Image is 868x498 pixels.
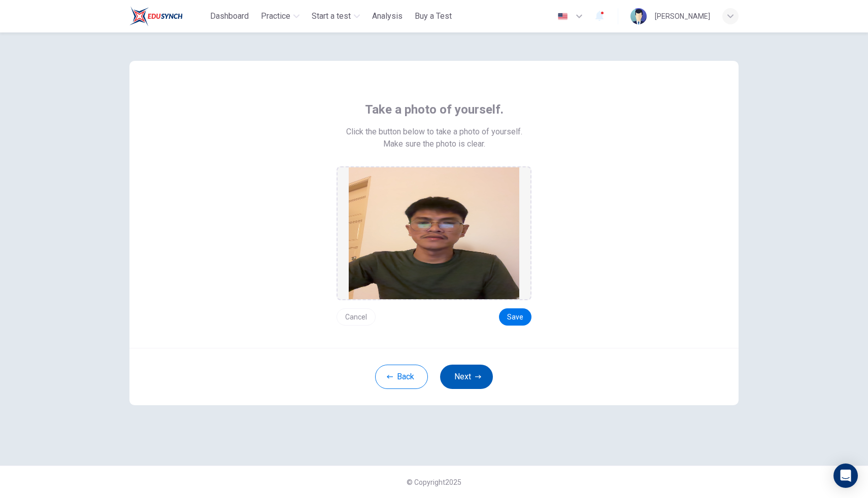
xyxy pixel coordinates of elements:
[308,7,364,25] button: Start a test
[337,308,376,326] button: Cancel
[372,10,403,22] span: Analysis
[206,7,253,25] button: Dashboard
[368,7,407,25] button: Analysis
[210,10,249,22] span: Dashboard
[556,13,569,20] img: en
[129,6,206,26] a: ELTC logo
[655,10,710,22] div: [PERSON_NAME]
[346,126,522,138] span: Click the button below to take a photo of yourself.
[630,8,647,24] img: Profile picture
[375,365,428,389] button: Back
[411,7,456,25] button: Buy a Test
[833,464,858,488] div: Open Intercom Messenger
[129,6,183,26] img: ELTC logo
[257,7,304,25] button: Practice
[407,478,461,486] span: © Copyright 2025
[415,10,452,22] span: Buy a Test
[499,308,531,326] button: Save
[349,167,519,299] img: preview screemshot
[312,10,351,22] span: Start a test
[440,365,493,389] button: Next
[365,101,504,118] span: Take a photo of yourself.
[383,138,485,150] span: Make sure the photo is clear.
[261,10,290,22] span: Practice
